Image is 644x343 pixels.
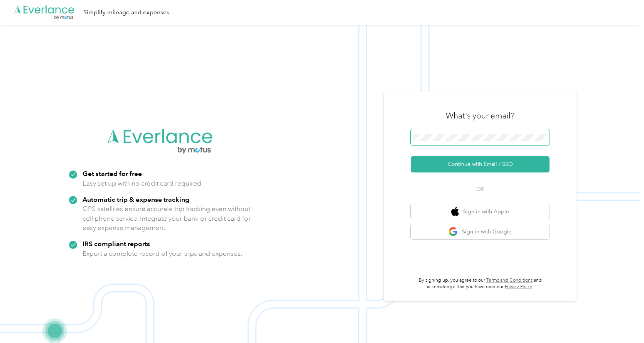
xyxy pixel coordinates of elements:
[446,110,514,121] h3: What's your email?
[411,224,550,239] button: google logoSign in with Google
[83,179,201,188] p: Easy set up with no credit card required
[448,227,458,237] img: google logo
[83,169,142,177] strong: Get started for free
[467,185,494,193] span: OR
[83,8,169,17] div: Simplify mileage and expenses
[505,284,532,290] a: Privacy Policy
[411,156,550,172] button: Continue with Email / SSO
[411,277,550,291] p: By signing up, you agree to our and acknowledge that you have read our .
[83,204,251,233] p: GPS satellites ensure accurate trip tracking even without cell phone service. Integrate your bank...
[83,249,242,259] p: Export a complete record of your trips and expenses.
[83,195,189,203] strong: Automatic trip & expense tracking
[451,207,459,216] img: apple logo
[486,277,533,283] a: Terms and Conditions
[83,240,150,248] strong: IRS compliant reports
[411,204,550,219] button: apple logoSign in with Apple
